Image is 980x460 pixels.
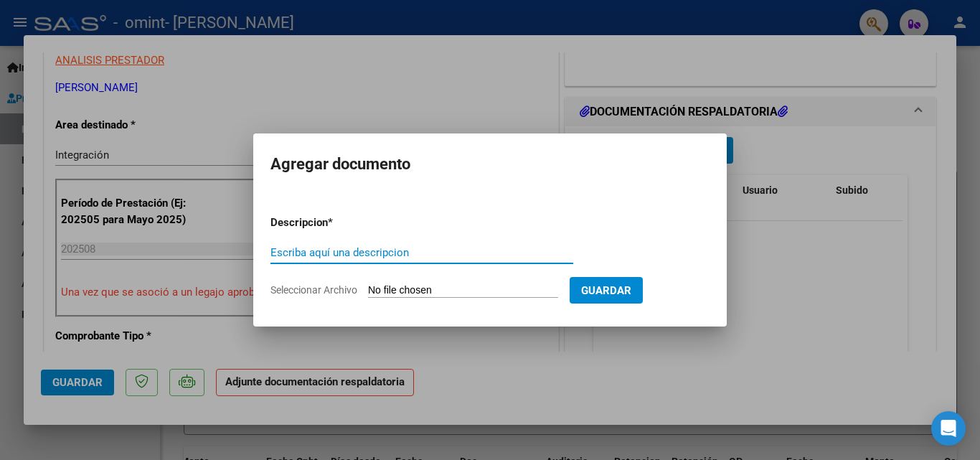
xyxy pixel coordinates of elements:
div: Open Intercom Messenger [931,411,966,446]
h2: Agregar documento [270,151,710,178]
button: Guardar [570,277,643,304]
span: Guardar [581,284,631,297]
p: Descripcion [270,215,402,231]
span: Seleccionar Archivo [270,284,357,296]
